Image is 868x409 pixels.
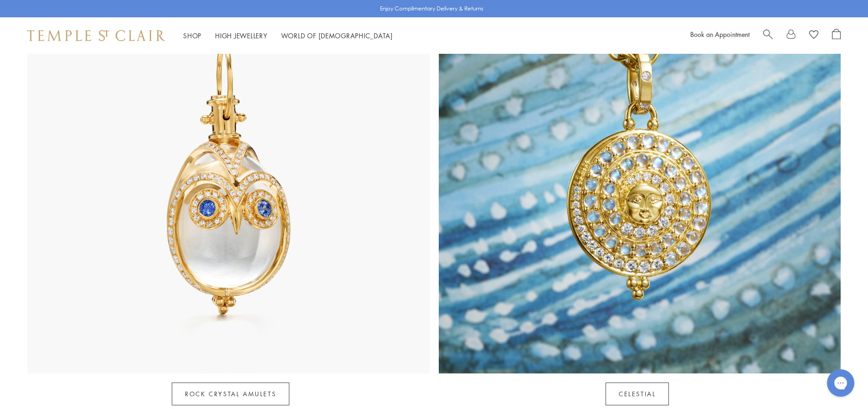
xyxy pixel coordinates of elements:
a: Rock Crystal Amulets [172,383,289,405]
a: ShopShop [183,31,201,40]
nav: Main navigation [183,30,393,41]
img: Temple St. Clair [27,30,165,41]
a: Search [763,29,773,42]
a: View Wishlist [809,29,818,42]
a: Celestial [606,383,669,405]
a: World of [DEMOGRAPHIC_DATA]World of [DEMOGRAPHIC_DATA] [281,31,393,40]
p: Enjoy Complimentary Delivery & Returns [380,4,483,13]
a: Open Shopping Bag [832,29,841,42]
a: High JewelleryHigh Jewellery [215,31,267,40]
a: Book an Appointment [690,30,750,39]
iframe: Gorgias live chat messenger [822,366,859,400]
